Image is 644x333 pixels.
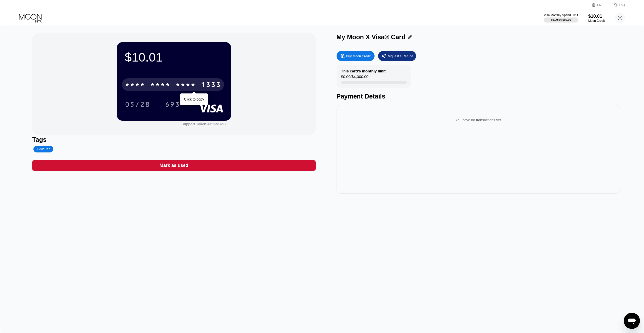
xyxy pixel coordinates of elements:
[184,97,204,101] div: Click to copy
[588,19,605,23] div: Moon Credit
[592,3,607,8] div: EN
[337,93,620,100] div: Payment Details
[125,50,223,64] div: $10.01
[32,160,316,171] div: Mark as used
[597,3,601,7] div: EN
[337,33,405,41] div: My Moon X Visa® Card
[160,163,188,168] div: Mark as used
[341,113,616,127] div: You have no transactions yet
[341,74,368,81] div: $0.00 / $4,000.00
[607,3,625,8] div: FAQ
[121,98,154,111] div: 05/28
[387,54,413,58] div: Request a Refund
[619,3,625,7] div: FAQ
[551,18,571,21] div: $0.00 / $4,000.00
[201,81,221,89] div: 1333
[346,54,371,58] div: Buy Moon Credit
[32,136,316,143] div: Tags
[182,122,227,126] div: Support Token: 4a53e07d86
[36,147,50,151] div: Add Tag
[624,313,640,329] iframe: Button to launch messaging window
[341,69,386,73] div: This card’s monthly limit
[588,14,605,19] div: $10.01
[588,14,605,23] div: $10.01Moon Credit
[161,98,184,111] div: 693
[125,101,150,109] div: 05/28
[33,146,53,152] div: Add Tag
[544,13,578,17] div: Visa Monthly Spend Limit
[182,122,227,126] div: Support Token:4a53e07d86
[337,51,375,61] div: Buy Moon Credit
[165,101,180,109] div: 693
[544,13,578,23] div: Visa Monthly Spend Limit$0.00/$4,000.00
[378,51,416,61] div: Request a Refund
